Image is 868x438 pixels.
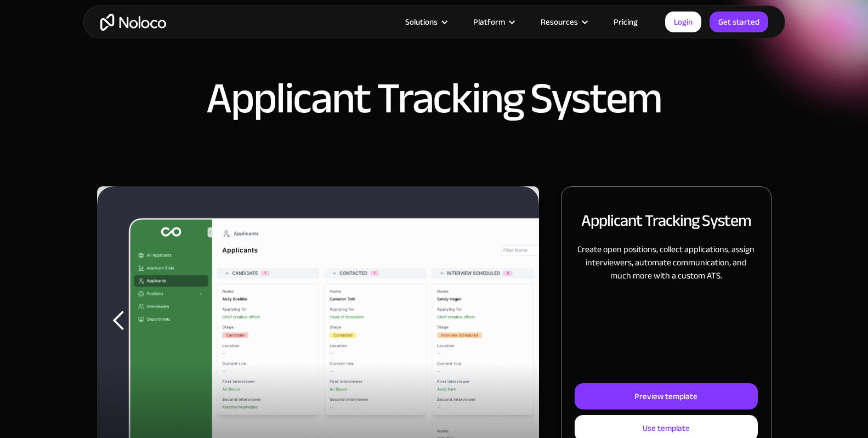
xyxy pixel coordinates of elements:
h1: Applicant Tracking System [206,77,661,121]
div: Solutions [405,15,438,29]
h2: Applicant Tracking System [581,209,752,232]
a: home [100,14,166,31]
a: Login [665,12,701,32]
div: Platform [459,15,527,29]
a: Pricing [600,15,651,29]
a: Preview template [575,383,757,409]
div: Platform [473,15,505,29]
a: Get started [710,12,768,32]
div: Use template [643,421,690,435]
div: Resources [527,15,600,29]
div: Preview template [634,389,697,403]
div: Resources [541,15,578,29]
div: Solutions [392,15,459,29]
p: Create open positions, collect applications, assign interviewers, automate communication, and muc... [575,243,757,282]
